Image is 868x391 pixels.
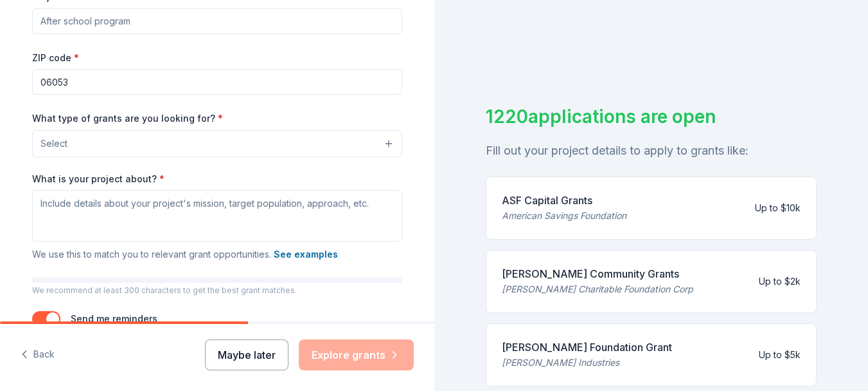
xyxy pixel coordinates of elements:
[32,285,402,296] p: We recommend at least 300 characters to get the best grant matches.
[502,193,626,208] div: ASF Capital Grants
[502,208,626,224] div: American Savings Foundation
[759,347,801,363] div: Up to $5k
[502,281,693,297] div: [PERSON_NAME] Charitable Foundation Corp
[274,247,338,262] button: See examples
[486,103,817,130] div: 1220 applications are open
[32,173,164,186] label: What is your project about?
[759,274,801,289] div: Up to $2k
[205,339,288,370] button: Maybe later
[32,69,402,95] input: 12345 (U.S. only)
[502,339,672,355] div: [PERSON_NAME] Foundation Grant
[502,355,672,370] div: [PERSON_NAME] Industries
[32,8,402,34] input: After school program
[32,249,338,260] span: We use this to match you to relevant grant opportunities.
[71,313,157,324] label: Send me reminders
[486,140,817,161] div: Fill out your project details to apply to grants like:
[40,136,67,151] span: Select
[21,341,55,368] button: Back
[32,52,79,64] label: ZIP code
[32,112,223,125] label: What type of grants are you looking for?
[502,266,693,281] div: [PERSON_NAME] Community Grants
[755,200,801,216] div: Up to $10k
[32,130,402,157] button: Select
